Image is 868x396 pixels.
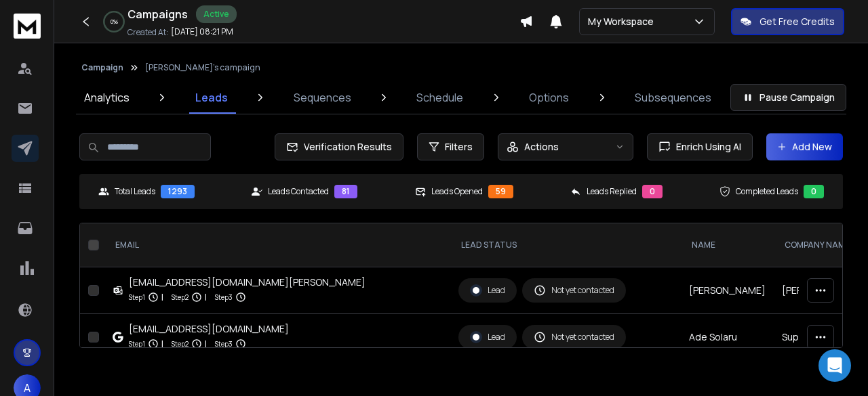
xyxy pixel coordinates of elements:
p: Options [529,89,569,106]
button: Enrich Using AI [647,133,753,160]
p: Subsequences [635,89,711,106]
p: | [161,337,163,351]
div: Lead [470,331,505,343]
a: Leads [187,81,236,114]
div: Active [196,5,237,23]
div: Not yet contacted [534,284,614,296]
p: [PERSON_NAME]'s campaign [145,62,260,73]
div: Open Intercom Messenger [818,349,851,382]
th: NAME [681,223,774,267]
div: [EMAIL_ADDRESS][DOMAIN_NAME] [129,322,289,336]
div: Not yet contacted [534,331,614,343]
td: [PERSON_NAME] [681,267,774,314]
th: LEAD STATUS [450,223,681,267]
p: 0 % [111,18,118,26]
button: Verification Results [275,133,403,160]
div: [EMAIL_ADDRESS][DOMAIN_NAME][PERSON_NAME] [129,276,366,289]
p: Step 3 [215,290,233,304]
th: EMAIL [104,223,450,267]
p: Step 1 [129,337,145,351]
p: Leads [195,89,228,106]
p: Step 2 [172,337,189,351]
button: Pause Campaign [730,84,846,111]
p: [DATE] 08:21 PM [171,26,233,37]
div: 0 [642,185,663,198]
p: Step 2 [172,290,189,304]
p: | [205,290,207,304]
p: Leads Opened [431,186,483,197]
a: Subsequences [627,81,719,114]
a: Options [521,81,577,114]
h1: Campaigns [127,6,188,22]
p: Schedule [416,89,463,106]
a: Analytics [76,81,138,114]
p: Created At: [127,27,168,38]
button: Campaign [81,62,123,73]
div: 59 [488,185,513,198]
p: Actions [524,140,559,154]
td: Ade Solaru [681,314,774,361]
p: | [205,337,207,351]
p: Leads Contacted [268,186,329,197]
button: Get Free Credits [731,8,844,35]
button: Filters [417,133,484,160]
p: Step 3 [215,337,233,351]
p: | [161,290,163,304]
img: logo [14,14,41,39]
div: 1293 [161,185,195,198]
button: Add New [766,133,843,160]
p: My Workspace [588,15,659,28]
a: Sequences [285,81,359,114]
div: 81 [334,185,357,198]
div: 0 [804,185,824,198]
p: Leads Replied [587,186,637,197]
p: Get Free Credits [759,15,835,28]
span: Verification Results [298,140,392,154]
p: Sequences [294,89,351,106]
span: Filters [445,140,473,154]
p: Step 1 [129,290,145,304]
p: Completed Leads [736,186,798,197]
p: Total Leads [115,186,155,197]
a: Schedule [408,81,471,114]
span: Enrich Using AI [671,140,741,154]
p: Analytics [84,89,130,106]
div: Lead [470,284,505,296]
